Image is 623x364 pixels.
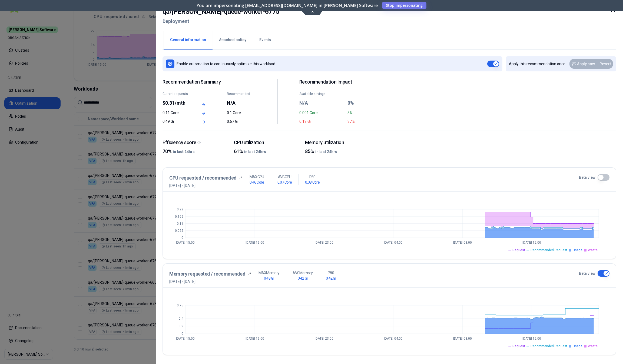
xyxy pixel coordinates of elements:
div: Efficiency score [163,140,218,146]
tspan: 0.2 [179,324,183,328]
div: 3% [347,110,392,115]
tspan: 0.4 [179,317,184,320]
tspan: 0.22 [177,207,183,211]
p: AVG CPU [278,174,291,180]
span: Waste [588,248,598,252]
div: Available savings [299,92,344,96]
div: 0.11 Core [163,110,191,115]
div: N/A [227,99,256,107]
div: 37% [347,119,392,124]
p: AVG Memory [293,270,313,276]
h2: Recommendation Impact [299,79,393,85]
span: in last 24hrs [173,150,195,154]
button: General information [164,31,213,49]
label: Beta view: [579,175,597,180]
tspan: [DATE] 12:00 [522,241,541,244]
button: Attached policy [213,31,253,49]
h1: 0.42 Gi [326,276,336,281]
h1: 0.08 Core [305,180,320,185]
p: P80 [328,270,334,276]
div: Recommended [227,92,256,96]
label: Beta view: [579,271,597,276]
p: Apply this recommendation once. [509,61,566,67]
span: [DATE] - [DATE] [169,279,251,284]
h1: 0.42 Gi [298,276,308,281]
tspan: [DATE] 15:00 [176,337,195,340]
tspan: [DATE] 23:00 [315,337,333,340]
span: Request [512,248,525,252]
div: 0.49 Gi [163,119,191,124]
div: $0.31/mth [163,99,191,107]
tspan: [DATE] 08:00 [453,241,472,244]
tspan: [DATE] 23:00 [315,241,333,244]
span: in last 24hrs [315,150,337,154]
div: Memory utilization [305,140,361,146]
div: 0.1 Core [227,110,256,115]
p: MAX CPU [250,174,264,180]
span: in last 24hrs [244,150,266,154]
div: 61% [234,148,290,155]
span: Usage [573,248,582,252]
tspan: [DATE] 19:00 [246,241,264,244]
div: 85% [305,148,361,155]
p: MAX Memory [259,270,280,276]
span: Recommendation Summary [163,79,256,85]
tspan: [DATE] 12:00 [522,337,541,340]
div: N/A [299,99,344,107]
h1: 0.48 Gi [264,276,274,281]
tspan: 0 [181,236,183,240]
div: 70% [163,148,218,155]
span: [DATE] - [DATE] [169,183,242,188]
p: P80 [309,174,316,180]
h3: CPU requested / recommended [169,174,237,182]
button: Events [253,31,277,49]
tspan: 0.75 [177,303,183,307]
div: CPU utilization [234,140,290,146]
tspan: [DATE] 04:00 [384,337,403,340]
tspan: [DATE] 04:00 [384,241,403,244]
span: Recommended Request [531,248,567,252]
tspan: 0.11 [177,222,183,226]
tspan: 0 [181,332,183,336]
h1: 0.46 Core [250,180,264,185]
span: Request [512,344,525,348]
div: Current requests [163,92,191,96]
tspan: 0.055 [175,229,183,233]
div: 0.001 Core [299,110,344,115]
tspan: [DATE] 08:00 [453,337,472,340]
tspan: [DATE] 15:00 [176,241,195,244]
h2: qa / [PERSON_NAME]-queue-worker-6775 [163,7,280,16]
tspan: 0.165 [175,215,183,219]
div: 0% [347,99,392,107]
span: Recommended Request [531,344,567,348]
h2: Deployment [163,16,280,26]
div: 0.67 Gi [227,119,256,124]
tspan: [DATE] 19:00 [246,337,264,340]
p: Enable automation to continuously optimize this workload. [177,61,276,67]
span: Usage [573,344,582,348]
div: 0.18 Gi [299,119,344,124]
h3: Memory requested / recommended [169,270,246,278]
h1: 0.07 Core [277,180,292,185]
span: Waste [588,344,598,348]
